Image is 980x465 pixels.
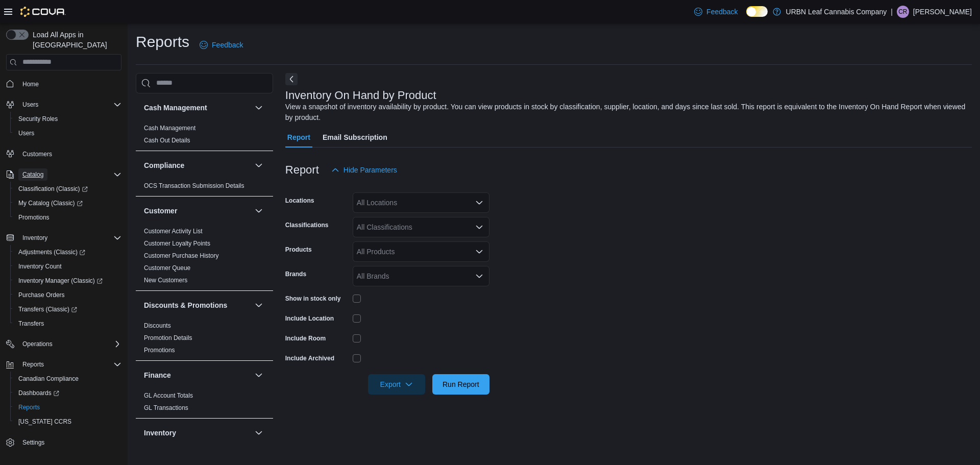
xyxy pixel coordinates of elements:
[18,168,121,181] span: Catalog
[136,122,273,151] div: Cash Management
[22,101,38,109] span: Users
[285,295,341,303] label: Show in stock only
[891,6,893,18] p: |
[2,167,126,182] button: Catalog
[18,262,62,271] span: Inventory Count
[18,358,48,371] button: Reports
[18,277,103,285] span: Inventory Manager (Classic)
[432,374,489,395] button: Run Report
[14,246,121,258] span: Adjustments (Classic)
[18,199,83,207] span: My Catalog (Classic)
[14,127,121,139] span: Users
[144,124,195,132] span: Cash Management
[18,418,71,426] span: [US_STATE] CCRS
[14,387,63,399] a: Dashboards
[285,270,306,278] label: Brands
[144,182,244,189] a: OCS Transaction Submission Details
[253,159,265,172] button: Compliance
[18,99,121,111] span: Users
[144,370,171,380] h3: Finance
[285,197,314,205] label: Locations
[14,303,121,315] span: Transfers (Classic)
[368,374,425,395] button: Export
[253,299,265,311] button: Discounts & Promotions
[18,248,85,256] span: Adjustments (Classic)
[22,80,39,88] span: Home
[10,386,126,400] a: Dashboards
[14,113,121,125] span: Security Roles
[374,374,419,395] span: Export
[144,227,203,235] span: Customer Activity List
[20,7,66,17] img: Cova
[14,127,38,139] a: Users
[475,248,483,256] button: Open list of options
[10,210,126,225] button: Promotions
[18,389,59,397] span: Dashboards
[253,205,265,217] button: Customer
[2,435,126,450] button: Settings
[285,246,312,254] label: Products
[443,379,479,389] span: Run Report
[2,77,126,91] button: Home
[18,375,79,383] span: Canadian Compliance
[10,302,126,316] a: Transfers (Classic)
[144,206,251,216] button: Customer
[144,404,188,412] span: GL Transactions
[144,182,244,190] span: OCS Transaction Submission Details
[144,206,177,216] h3: Customer
[18,338,57,350] button: Operations
[10,316,126,331] button: Transfers
[10,372,126,386] button: Canadian Compliance
[706,7,738,17] span: Feedback
[10,414,126,429] button: [US_STATE] CCRS
[22,360,44,369] span: Reports
[22,340,53,348] span: Operations
[14,260,121,273] span: Inventory Count
[195,35,247,55] a: Feedback
[475,272,483,280] button: Open list of options
[253,427,265,439] button: Inventory
[786,6,887,18] p: URBN Leaf Cannabis Company
[898,6,907,18] span: CR
[285,314,334,323] label: Include Location
[18,338,121,350] span: Operations
[18,436,48,449] a: Settings
[14,211,54,224] a: Promotions
[144,391,193,400] span: GL Account Totals
[14,275,121,287] span: Inventory Manager (Classic)
[144,370,251,380] button: Finance
[690,2,742,22] a: Feedback
[253,369,265,381] button: Finance
[22,234,47,242] span: Inventory
[144,428,176,438] h3: Inventory
[144,347,175,354] a: Promotions
[144,125,195,132] a: Cash Management
[144,300,251,310] button: Discounts & Promotions
[285,354,334,362] label: Include Archived
[18,185,88,193] span: Classification (Classic)
[14,415,76,428] a: [US_STATE] CCRS
[2,337,126,351] button: Operations
[144,240,210,247] a: Customer Loyalty Points
[14,373,83,385] a: Canadian Compliance
[285,164,319,176] h3: Report
[285,334,326,342] label: Include Room
[2,231,126,245] button: Inventory
[14,289,121,301] span: Purchase Orders
[897,6,909,18] div: Craig Ruether
[144,137,190,144] a: Cash Out Details
[14,317,121,330] span: Transfers
[144,428,251,438] button: Inventory
[10,288,126,302] button: Purchase Orders
[14,303,81,315] a: Transfers (Classic)
[136,32,189,52] h1: Reports
[144,252,219,260] span: Customer Purchase History
[10,245,126,259] a: Adjustments (Classic)
[18,320,44,328] span: Transfers
[10,259,126,274] button: Inventory Count
[144,239,210,248] span: Customer Loyalty Points
[18,213,50,222] span: Promotions
[144,103,207,113] h3: Cash Management
[18,358,121,371] span: Reports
